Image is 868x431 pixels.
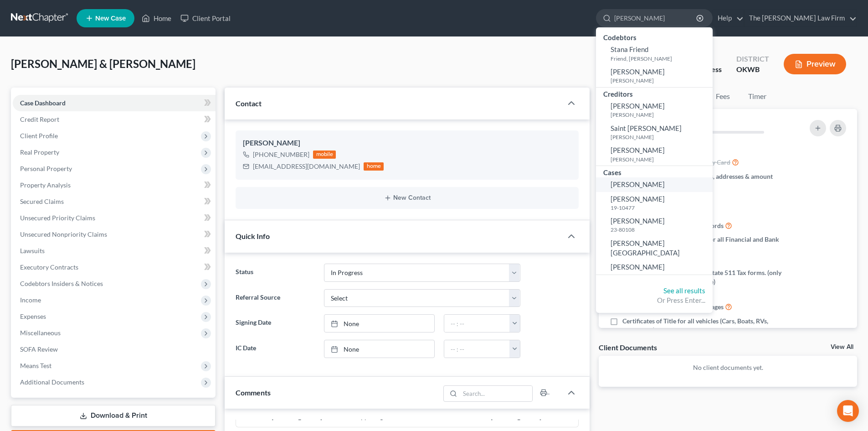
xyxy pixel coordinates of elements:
[611,156,710,163] small: [PERSON_NAME]
[460,386,533,401] input: Search...
[611,239,680,257] span: [PERSON_NAME][GEOGRAPHIC_DATA]
[611,195,665,203] span: [PERSON_NAME]
[611,217,665,225] span: [PERSON_NAME]
[243,194,571,202] button: New Contact
[236,232,270,240] span: Quick Info
[20,345,58,353] span: SOFA Review
[253,150,309,159] div: [PHONE_NUMBER]
[713,10,744,26] a: Help
[741,88,774,105] a: Timer
[611,226,710,234] small: 23-80108
[176,10,235,26] a: Client Portal
[611,111,710,119] small: [PERSON_NAME]
[20,247,45,254] span: Lawsuits
[13,210,216,226] a: Unsecured Priority Claims
[596,31,713,42] div: Codebtors
[611,68,665,76] span: [PERSON_NAME]
[13,193,216,210] a: Secured Claims
[13,177,216,193] a: Property Analysis
[596,42,713,65] a: Stana FriendFriend, [PERSON_NAME]
[13,111,216,128] a: Credit Report
[603,296,705,305] div: Or Press Enter...
[596,192,713,214] a: [PERSON_NAME]19-10477
[20,312,46,320] span: Expenses
[11,57,195,70] span: [PERSON_NAME] & [PERSON_NAME]
[708,88,737,105] a: Fees
[20,296,41,304] span: Income
[596,99,713,121] a: [PERSON_NAME][PERSON_NAME]
[20,263,78,271] span: Executory Contracts
[444,315,510,332] input: -- : --
[20,197,64,205] span: Secured Claims
[831,344,853,350] a: View All
[20,115,59,123] span: Credit Report
[13,226,216,243] a: Unsecured Nonpriority Claims
[236,388,271,397] span: Comments
[596,214,713,236] a: [PERSON_NAME]23-80108
[784,54,846,74] button: Preview
[611,204,710,212] small: 19-10477
[599,343,657,352] div: Client Documents
[611,180,665,188] span: [PERSON_NAME]
[611,102,665,110] span: [PERSON_NAME]
[596,260,713,274] a: [PERSON_NAME]
[611,263,665,271] span: [PERSON_NAME]
[837,400,859,422] div: Open Intercom Messenger
[611,133,710,141] small: [PERSON_NAME]
[20,329,61,337] span: Miscellaneous
[20,99,66,107] span: Case Dashboard
[20,280,103,287] span: Codebtors Insiders & Notices
[611,77,710,84] small: [PERSON_NAME]
[20,181,71,189] span: Property Analysis
[606,363,850,372] p: No client documents yet.
[745,10,857,26] a: The [PERSON_NAME] Law Firm
[596,177,713,192] a: [PERSON_NAME]
[611,124,682,132] span: Saint [PERSON_NAME]
[20,132,58,140] span: Client Profile
[231,289,319,307] label: Referral Source
[596,166,713,177] div: Cases
[611,146,665,154] span: [PERSON_NAME]
[13,243,216,259] a: Lawsuits
[231,340,319,358] label: IC Date
[253,162,360,171] div: [EMAIL_ADDRESS][DOMAIN_NAME]
[611,45,648,53] span: Stana Friend
[236,99,262,108] span: Contact
[324,340,434,358] a: None
[20,148,59,156] span: Real Property
[736,54,769,64] div: District
[231,314,319,332] label: Signing Date
[231,264,319,282] label: Status
[13,95,216,111] a: Case Dashboard
[137,10,176,26] a: Home
[20,362,51,369] span: Means Test
[596,236,713,260] a: [PERSON_NAME][GEOGRAPHIC_DATA]
[663,286,705,295] a: See all results
[20,230,107,238] span: Unsecured Nonpriority Claims
[622,317,785,335] span: Certificates of Title for all vehicles (Cars, Boats, RVs, ATVs, Ect...) If its in your name, we n...
[20,378,84,386] span: Additional Documents
[614,10,698,26] input: Search by name...
[243,138,571,149] div: [PERSON_NAME]
[596,143,713,166] a: [PERSON_NAME][PERSON_NAME]
[444,340,510,358] input: -- : --
[596,88,713,99] div: Creditors
[596,121,713,144] a: Saint [PERSON_NAME][PERSON_NAME]
[611,55,710,62] small: Friend, [PERSON_NAME]
[313,151,336,159] div: mobile
[11,405,216,426] a: Download & Print
[364,162,384,171] div: home
[95,15,126,22] span: New Case
[13,341,216,358] a: SOFA Review
[20,214,95,222] span: Unsecured Priority Claims
[596,65,713,87] a: [PERSON_NAME][PERSON_NAME]
[324,315,434,332] a: None
[20,165,72,172] span: Personal Property
[13,259,216,275] a: Executory Contracts
[736,64,769,75] div: OKWB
